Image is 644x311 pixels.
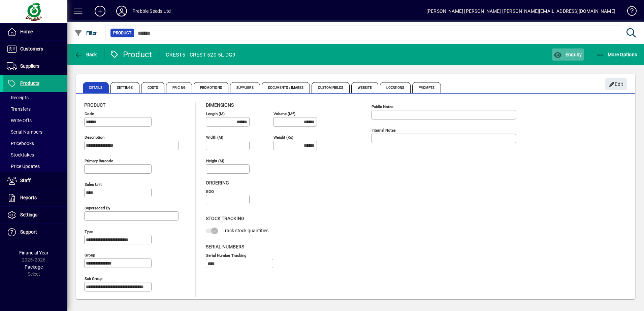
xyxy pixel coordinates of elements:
mat-label: Primary barcode [85,159,113,163]
span: Enquiry [554,52,582,57]
span: Settings [110,82,139,93]
span: Receipts [7,95,29,100]
span: Promotions [194,82,228,93]
span: Package [25,264,43,270]
span: Costs [141,82,165,93]
span: Stocktakes [7,152,34,158]
sup: 3 [292,111,294,114]
span: Filter [74,30,97,36]
a: Serial Numbers [3,126,67,138]
button: More Options [594,48,639,61]
mat-label: Code [85,111,94,116]
button: Profile [111,5,132,17]
div: Prebble Seeds Ltd [132,6,171,16]
span: Pricing [166,82,192,93]
a: Transfers [3,103,67,115]
span: Reports [20,195,37,200]
mat-label: Public Notes [372,104,393,109]
mat-label: Length (m) [206,111,225,116]
a: Support [3,224,67,241]
button: Add [89,5,111,17]
span: More Options [596,52,637,57]
span: Stock Tracking [206,216,245,221]
span: Home [20,29,33,34]
span: Price Updates [7,164,40,169]
span: Staff [20,178,31,183]
a: Staff [3,172,67,189]
span: Suppliers [230,82,260,93]
button: Enquiry [552,48,583,61]
mat-label: Volume (m ) [273,111,295,116]
span: Settings [20,212,37,217]
span: Documents / Images [262,82,310,93]
mat-label: Group [85,253,95,257]
span: Products [20,80,39,86]
a: Customers [3,41,67,58]
span: Customers [20,46,43,51]
span: Website [351,82,379,93]
a: Receipts [3,92,67,103]
div: Product [109,49,152,60]
mat-label: Serial Number tracking [206,253,246,257]
button: Filter [73,27,99,39]
a: Knowledge Base [622,1,636,23]
span: Ordering [206,180,229,185]
mat-label: Description [85,135,104,140]
span: Track stock quantities [223,228,268,233]
a: Pricebooks [3,138,67,149]
span: Suppliers [20,63,39,69]
mat-label: Type [85,229,93,234]
span: Support [20,229,37,235]
mat-label: EOQ [206,189,214,194]
a: Reports [3,189,67,206]
span: Write Offs [7,118,32,123]
a: Stocktakes [3,149,67,161]
mat-label: Internal Notes [372,128,396,133]
mat-label: Width (m) [206,135,223,140]
span: Serial Numbers [206,244,244,249]
mat-label: Weight (Kg) [273,135,293,140]
button: Edit [605,78,627,90]
span: Financial Year [19,250,49,255]
span: Pricebooks [7,141,34,146]
span: Prompts [412,82,441,93]
mat-label: Sales unit [85,182,102,187]
app-page-header-button: Back [67,48,104,61]
span: Product [113,30,131,36]
button: Back [73,48,99,61]
mat-label: Superseded by [85,206,110,210]
span: Details [83,82,109,93]
mat-label: Height (m) [206,159,224,163]
span: Back [74,52,97,57]
span: Locations [380,82,411,93]
span: Serial Numbers [7,129,42,135]
div: CREST5 - CREST 520 5L DG9 [166,49,235,60]
a: Home [3,24,67,40]
span: Dimensions [206,102,234,108]
span: Product [84,102,105,108]
span: Transfers [7,106,31,112]
span: Custom Fields [312,82,349,93]
div: [PERSON_NAME] [PERSON_NAME] [PERSON_NAME][EMAIL_ADDRESS][DOMAIN_NAME] [426,6,615,16]
span: Edit [609,79,623,90]
a: Write Offs [3,115,67,126]
a: Settings [3,207,67,223]
a: Suppliers [3,58,67,75]
a: Price Updates [3,161,67,172]
mat-label: Sub group [85,276,102,281]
